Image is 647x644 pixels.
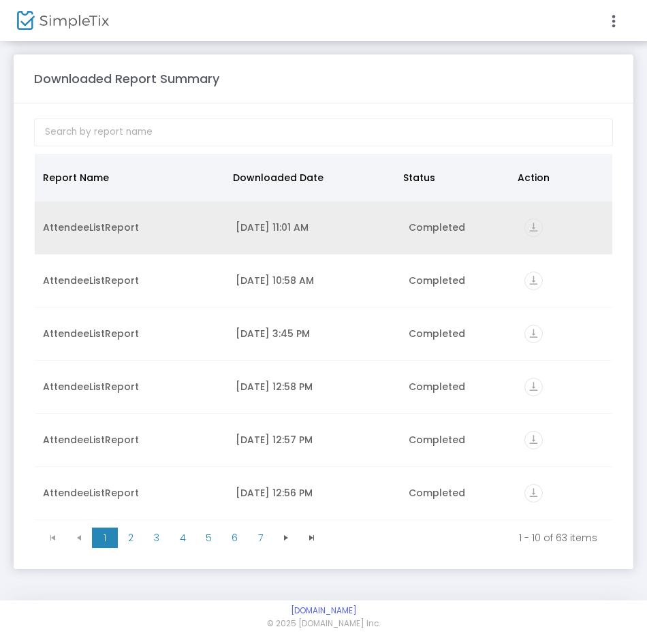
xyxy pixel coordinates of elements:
div: AttendeeListReport [43,221,219,234]
span: Page 5 [195,528,221,548]
span: Page 2 [118,528,144,548]
div: https://go.SimpleTix.com/ommmq [524,219,604,237]
div: Data table [35,154,612,521]
div: https://go.SimpleTix.com/k01pr [524,272,604,290]
i: vertical_align_bottom [524,219,543,237]
div: Completed [409,380,508,393]
a: vertical_align_bottom [524,276,543,289]
div: AttendeeListReport [43,433,219,447]
div: https://go.SimpleTix.com/7zr71 [524,378,604,396]
a: vertical_align_bottom [524,329,543,342]
span: Page 3 [144,528,170,548]
i: vertical_align_bottom [524,484,543,502]
span: Go to the next page [281,532,291,543]
th: Report Name [35,154,225,202]
span: Page 1 [92,528,118,548]
div: 9/22/2025 12:57 PM [236,433,392,447]
a: vertical_align_bottom [524,435,543,449]
div: AttendeeListReport [43,274,219,287]
i: vertical_align_bottom [524,272,543,290]
i: vertical_align_bottom [524,378,543,396]
kendo-pager-info: 1 - 10 of 63 items [334,531,597,545]
a: vertical_align_bottom [524,488,543,502]
span: Go to the last page [306,532,317,543]
div: 9/25/2025 11:01 AM [236,221,392,234]
div: 9/22/2025 12:56 PM [236,486,392,500]
span: Go to the next page [273,528,299,548]
div: https://go.SimpleTix.com/bnodh [524,325,604,343]
div: 9/23/2025 3:45 PM [236,327,392,340]
div: Completed [409,486,508,500]
div: AttendeeListReport [43,380,219,393]
div: 9/25/2025 10:58 AM [236,274,392,287]
th: Action [509,154,604,202]
span: Go to the last page [299,528,325,548]
div: Completed [409,433,508,447]
a: vertical_align_bottom [524,382,543,396]
div: AttendeeListReport [43,486,219,500]
div: Completed [409,221,508,234]
span: © 2025 [DOMAIN_NAME] Inc. [267,618,380,630]
input: Search by report name [34,118,613,146]
span: Page 6 [221,528,247,548]
th: Status [395,154,509,202]
m-panel-title: Downloaded Report Summary [34,69,219,88]
div: AttendeeListReport [43,327,219,340]
i: vertical_align_bottom [524,431,543,449]
div: 9/22/2025 12:58 PM [236,380,392,393]
a: vertical_align_bottom [524,223,543,236]
a: [DOMAIN_NAME] [291,605,357,616]
div: https://go.SimpleTix.com/6yq1x [524,431,604,449]
div: https://go.SimpleTix.com/03zg6 [524,484,604,502]
th: Downloaded Date [225,154,396,202]
span: Page 7 [247,528,273,548]
div: Completed [409,274,508,287]
i: vertical_align_bottom [524,325,543,343]
div: Completed [409,327,508,340]
span: Page 4 [170,528,195,548]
